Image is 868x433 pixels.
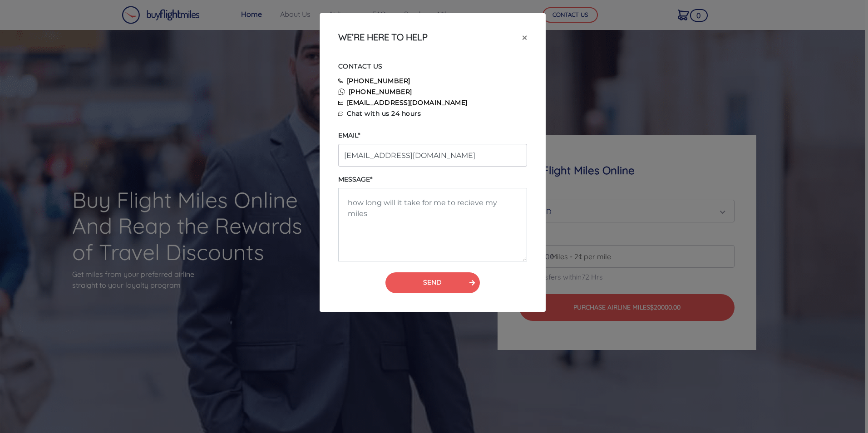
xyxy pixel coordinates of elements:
[338,131,360,140] label: EMAIL*
[338,32,428,43] h5: WE’RE HERE TO HELP
[338,79,343,84] img: phone icon
[338,101,343,105] img: email icon
[347,109,421,118] span: Chat with us 24 hours
[385,272,480,293] button: SEND
[347,77,410,85] a: [PHONE_NUMBER]
[338,175,372,184] label: MESSAGE*
[522,30,527,44] span: ×
[349,88,412,96] a: [PHONE_NUMBER]
[515,25,534,50] button: Close
[338,62,383,70] span: CONTACT US
[338,89,345,95] img: whatsapp icon
[347,98,468,107] a: [EMAIL_ADDRESS][DOMAIN_NAME]
[338,112,343,116] img: message icon
[338,144,527,167] input: Email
